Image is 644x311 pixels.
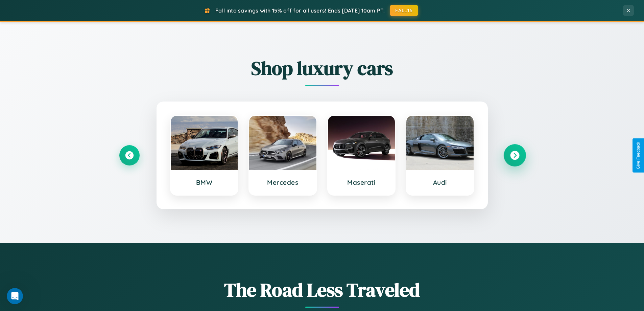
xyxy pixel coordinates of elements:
[177,178,231,186] h3: BMW
[7,288,23,304] iframe: Intercom live chat
[413,178,467,186] h3: Audi
[256,178,310,186] h3: Mercedes
[119,277,525,303] h1: The Road Less Traveled
[215,7,385,14] span: Fall into savings with 15% off for all users! Ends [DATE] 10am PT.
[335,178,388,186] h3: Maserati
[390,5,418,16] button: FALL15
[636,142,641,169] div: Give Feedback
[119,55,525,81] h2: Shop luxury cars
